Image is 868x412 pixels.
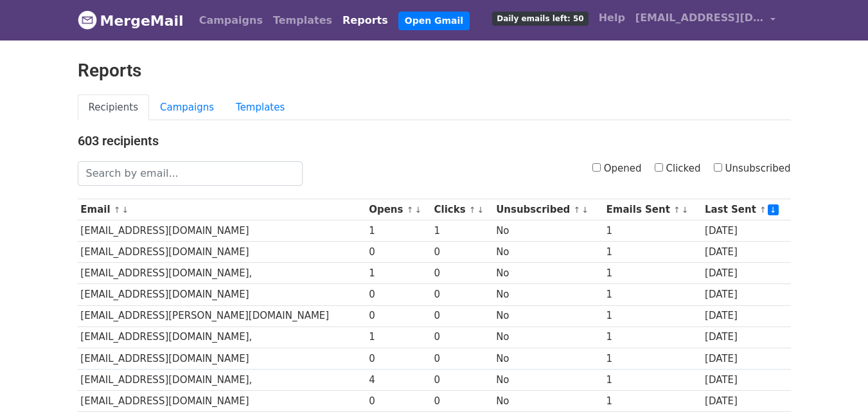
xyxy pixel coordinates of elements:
td: 1 [603,284,702,305]
td: [DATE] [702,369,790,390]
a: ↑ [114,205,121,215]
a: MergeMail [78,7,184,34]
td: 1 [366,220,430,242]
a: Templates [268,8,337,33]
a: Campaigns [194,8,268,33]
a: Daily emails left: 50 [487,5,593,31]
input: Clicked [655,163,663,172]
td: 0 [431,390,493,411]
td: 1 [603,327,702,348]
td: [DATE] [702,263,790,284]
th: Opens [366,199,430,220]
label: Clicked [655,161,701,176]
a: ↑ [407,205,414,215]
td: 1 [366,263,430,284]
td: No [493,305,603,327]
img: MergeMail logo [78,10,97,30]
td: [EMAIL_ADDRESS][DOMAIN_NAME] [78,284,366,305]
a: Help [594,5,630,31]
td: [EMAIL_ADDRESS][DOMAIN_NAME] [78,220,366,242]
td: [DATE] [702,327,790,348]
td: 0 [431,305,493,327]
td: [DATE] [702,390,790,411]
td: 0 [431,263,493,284]
span: [EMAIL_ADDRESS][DOMAIN_NAME] [635,10,764,26]
td: No [493,369,603,390]
td: 0 [366,284,430,305]
td: [EMAIL_ADDRESS][DOMAIN_NAME], [78,263,366,284]
td: 0 [366,348,430,369]
a: [EMAIL_ADDRESS][DOMAIN_NAME] [630,5,781,35]
label: Opened [592,161,642,176]
td: [EMAIL_ADDRESS][PERSON_NAME][DOMAIN_NAME] [78,305,366,327]
a: ↑ [673,205,680,215]
td: 1 [366,327,430,348]
a: ↑ [574,205,581,215]
td: 0 [366,305,430,327]
td: [EMAIL_ADDRESS][DOMAIN_NAME], [78,327,366,348]
td: [DATE] [702,242,790,263]
th: Email [78,199,366,220]
td: 1 [603,263,702,284]
td: No [493,284,603,305]
label: Unsubscribed [714,161,791,176]
td: 0 [431,327,493,348]
td: 1 [603,390,702,411]
td: No [493,327,603,348]
td: 0 [431,284,493,305]
td: 4 [366,369,430,390]
a: ↓ [122,205,129,215]
td: 0 [431,242,493,263]
td: No [493,220,603,242]
a: ↓ [477,205,484,215]
a: Campaigns [149,94,225,121]
a: ↓ [682,205,689,215]
td: 1 [431,220,493,242]
input: Opened [592,163,601,172]
td: No [493,263,603,284]
td: 0 [431,348,493,369]
td: [DATE] [702,305,790,327]
td: No [493,390,603,411]
th: Unsubscribed [493,199,603,220]
td: [DATE] [702,284,790,305]
a: ↑ [759,205,766,215]
a: ↑ [469,205,476,215]
a: Reports [337,8,393,33]
a: ↓ [581,205,589,215]
h4: 603 recipients [78,133,791,148]
th: Last Sent [702,199,790,220]
td: [EMAIL_ADDRESS][DOMAIN_NAME], [78,369,366,390]
td: [EMAIL_ADDRESS][DOMAIN_NAME] [78,348,366,369]
a: Open Gmail [398,12,470,30]
a: Templates [225,94,296,121]
td: 1 [603,369,702,390]
td: 1 [603,348,702,369]
td: 0 [366,242,430,263]
input: Search by email... [78,161,303,186]
a: ↓ [414,205,421,215]
a: ↓ [768,204,779,215]
td: 1 [603,220,702,242]
td: No [493,242,603,263]
th: Emails Sent [603,199,702,220]
td: [EMAIL_ADDRESS][DOMAIN_NAME] [78,242,366,263]
td: 0 [431,369,493,390]
td: [DATE] [702,220,790,242]
td: No [493,348,603,369]
span: Daily emails left: 50 [492,12,588,26]
h2: Reports [78,60,791,82]
a: Recipients [78,94,150,121]
input: Unsubscribed [714,163,722,172]
td: 0 [366,390,430,411]
td: [DATE] [702,348,790,369]
td: 1 [603,242,702,263]
td: 1 [603,305,702,327]
td: [EMAIL_ADDRESS][DOMAIN_NAME] [78,390,366,411]
th: Clicks [431,199,493,220]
